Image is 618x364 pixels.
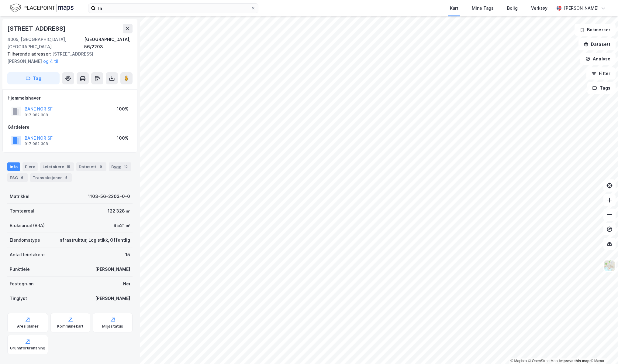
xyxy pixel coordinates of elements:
div: 6 521 ㎡ [113,222,130,229]
div: Transaksjoner [30,173,72,182]
div: Tinglyst [10,295,27,302]
div: 100% [117,134,129,142]
div: Gårdeiere [8,124,132,131]
button: Tags [587,82,616,94]
div: Verktøy [531,5,547,12]
div: Tomteareal [10,207,34,215]
div: Festegrunn [10,280,33,287]
span: Tilhørende adresser: [7,51,52,56]
div: 12 [123,164,129,170]
div: [PERSON_NAME] [564,5,599,12]
div: ESG [7,173,28,182]
div: [STREET_ADDRESS] [7,24,67,33]
button: Analyse [580,53,616,65]
div: Kart [450,5,458,12]
div: Miljøstatus [102,324,123,329]
div: [STREET_ADDRESS][PERSON_NAME] [7,50,128,65]
div: 122 328 ㎡ [108,207,130,215]
div: 5 [63,175,69,181]
a: OpenStreetMap [528,359,558,363]
div: 15 [125,251,130,258]
div: 100% [117,105,129,113]
div: [PERSON_NAME] [95,295,130,302]
div: Leietakere [40,162,74,171]
div: Kommunekart [57,324,84,329]
div: Matrikkel [10,193,29,200]
div: Arealplaner [17,324,39,329]
div: Antall leietakere [10,251,45,258]
div: Info [7,162,20,171]
button: Filter [586,67,616,80]
div: Mine Tags [472,5,494,12]
div: 4005, [GEOGRAPHIC_DATA], [GEOGRAPHIC_DATA] [7,36,84,50]
button: Datasett [578,38,616,50]
div: [PERSON_NAME] [95,266,130,273]
div: 9 [98,164,104,170]
div: Bruksareal (BRA) [10,222,45,229]
iframe: Chat Widget [588,335,618,364]
div: Eiere [22,162,38,171]
div: Eiendomstype [10,236,40,244]
div: Bygg [109,162,131,171]
a: Mapbox [510,359,527,363]
button: Tag [7,72,60,84]
div: Infrastruktur, Logistikk, Offentlig [58,236,130,244]
a: Improve this map [559,359,589,363]
div: Nei [123,280,130,287]
img: logo.f888ab2527a4732fd821a326f86c7f29.svg [10,3,74,13]
div: 15 [65,164,71,170]
div: [GEOGRAPHIC_DATA], 56/2203 [84,36,133,50]
div: Punktleie [10,266,30,273]
img: Z [604,260,615,271]
input: Søk på adresse, matrikkel, gårdeiere, leietakere eller personer [96,4,251,13]
div: Hjemmelshaver [8,94,132,102]
div: 6 [19,175,25,181]
div: 917 082 308 [25,141,48,146]
button: Bokmerker [575,24,616,36]
div: 917 082 308 [25,113,48,117]
div: Datasett [76,162,106,171]
div: Grunnforurensning [10,346,45,351]
div: Bolig [507,5,518,12]
div: 1103-56-2203-0-0 [88,193,130,200]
